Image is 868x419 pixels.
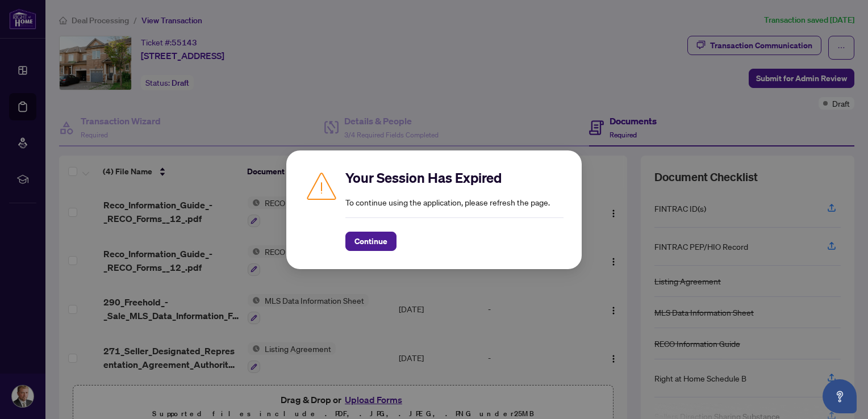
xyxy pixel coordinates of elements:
button: Continue [345,232,397,251]
div: To continue using the application, please refresh the page. [345,169,564,251]
span: Continue [354,232,387,250]
button: Open asap [823,379,857,413]
h2: Your Session Has Expired [345,169,564,187]
img: Caution icon [304,169,339,203]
